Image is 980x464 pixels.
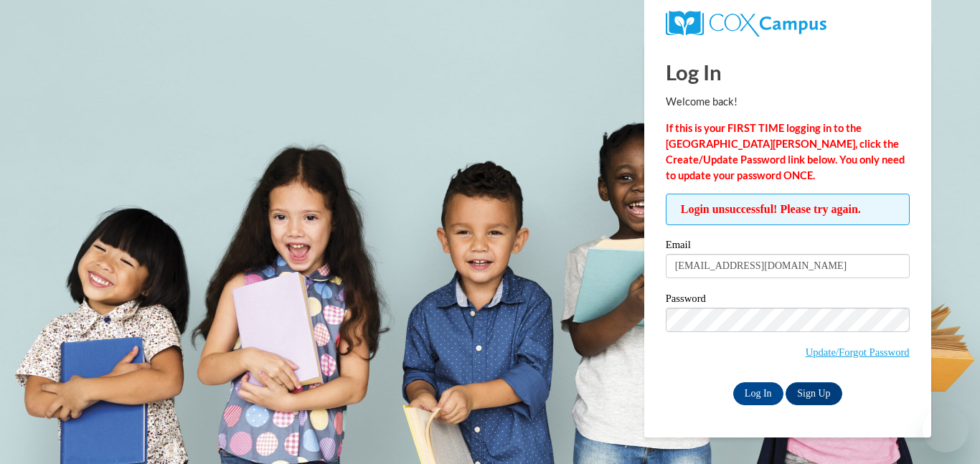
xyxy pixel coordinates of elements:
[666,293,910,308] label: Password
[666,94,910,110] p: Welcome back!
[786,382,842,405] a: Sign Up
[666,11,826,37] img: COX Campus
[666,240,910,254] label: Email
[806,346,910,358] a: Update/Forgot Password
[666,11,910,37] a: COX Campus
[666,194,910,225] span: Login unsuccessful! Please try again.
[666,122,905,181] strong: If this is your FIRST TIME logging in to the [GEOGRAPHIC_DATA][PERSON_NAME], click the Create/Upd...
[923,407,969,453] iframe: Button to launch messaging window
[733,382,783,405] input: Log In
[666,57,910,87] h1: Log In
